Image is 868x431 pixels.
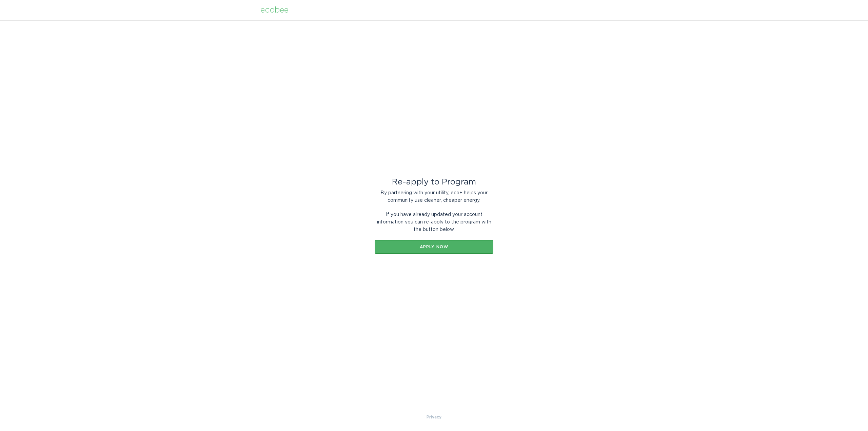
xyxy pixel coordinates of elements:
[378,245,490,249] div: Apply now
[427,413,441,421] a: Privacy Policy & Terms of Use
[375,178,493,186] div: Re-apply to Program
[375,211,493,233] div: If you have already updated your account information you can re-apply to the program with the but...
[375,189,493,204] div: By partnering with your utility, eco+ helps your community use cleaner, cheaper energy.
[260,6,289,14] div: ecobee
[375,240,493,254] button: Apply now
